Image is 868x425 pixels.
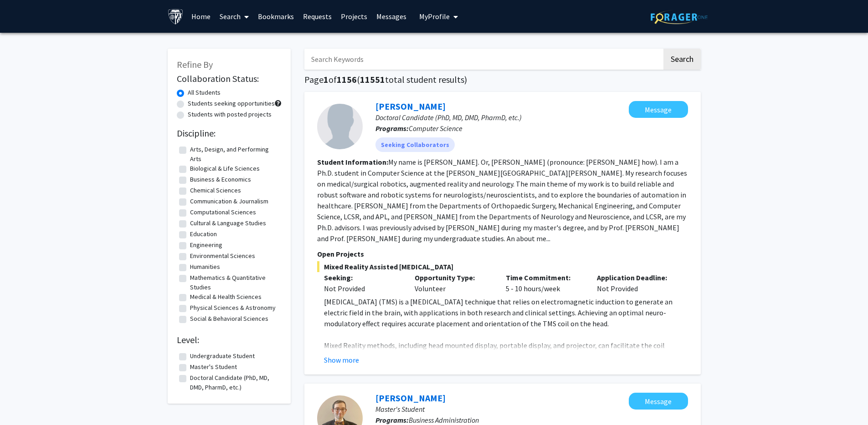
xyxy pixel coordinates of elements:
[337,74,357,85] span: 1156
[629,101,688,118] button: Message Yihao Liu
[360,74,385,85] span: 11551
[317,157,687,243] fg-read-more: My name is [PERSON_NAME]. Or, [PERSON_NAME] (pronounce: [PERSON_NAME] how). I am a Ph.D. student ...
[324,272,401,283] p: Seeking:
[304,74,701,85] h1: Page of ( total student results)
[190,186,241,195] label: Chemical Sciences
[190,373,279,392] label: Doctoral Candidate (PhD, MD, DMD, PharmD, etc.)
[409,415,479,425] span: Business Administration
[190,251,255,261] label: Environmental Sciences
[324,283,401,294] div: Not Provided
[372,0,411,32] a: Messages
[190,218,266,228] label: Cultural & Language Studies
[190,145,279,164] label: Arts, Design, and Performing Arts
[190,197,268,206] label: Communication & Journalism
[190,175,251,184] label: Business & Economics
[187,0,215,32] a: Home
[188,88,221,97] label: All Students
[190,207,256,217] label: Computational Sciences
[506,272,583,283] p: Time Commitment:
[190,164,260,173] label: Biological & Life Sciences
[375,124,409,133] b: Programs:
[317,157,388,167] b: Student Information:
[375,137,455,152] mat-chip: Seeking Collaborators
[190,229,217,239] label: Education
[298,0,336,32] a: Requests
[304,49,662,70] input: Search Keywords
[324,354,359,365] button: Show more
[317,249,364,258] span: Open Projects
[190,262,220,272] label: Humanities
[375,113,522,122] span: Doctoral Candidate (PhD, MD, DMD, PharmD, etc.)
[324,74,329,85] span: 1
[190,240,222,250] label: Engineering
[409,124,462,133] span: Computer Science
[177,128,282,139] h2: Discipline:
[177,73,282,84] h2: Collaboration Status:
[177,334,282,345] h2: Level:
[168,9,184,25] img: Johns Hopkins University Logo
[629,393,688,410] button: Message Andrew Michaelson
[190,362,237,372] label: Master's Student
[188,110,272,119] label: Students with posted projects
[375,101,446,112] a: [PERSON_NAME]
[7,384,39,418] iframe: Chat
[651,10,708,24] img: ForagerOne Logo
[253,0,298,32] a: Bookmarks
[663,49,701,70] button: Search
[324,340,688,362] p: Mixed Reality methods, including head mounted display, portable display, and projector, can facil...
[190,314,268,324] label: Social & Behavioral Sciences
[324,297,673,328] span: [MEDICAL_DATA] (TMS) is a [MEDICAL_DATA] technique that relies on electromagnetic induction to ge...
[597,272,674,283] p: Application Deadline:
[190,273,279,292] label: Mathematics & Quantitative Studies
[590,272,681,294] div: Not Provided
[336,0,372,32] a: Projects
[190,292,262,302] label: Medical & Health Sciences
[375,392,446,404] a: [PERSON_NAME]
[190,303,276,313] label: Physical Sciences & Astronomy
[317,261,688,272] span: Mixed Reality Assisted [MEDICAL_DATA]
[177,59,213,70] span: Refine By
[415,272,492,283] p: Opportunity Type:
[190,351,255,361] label: Undergraduate Student
[375,415,409,425] b: Programs:
[188,99,275,108] label: Students seeking opportunities
[215,0,253,32] a: Search
[419,12,450,21] span: My Profile
[375,405,425,414] span: Master's Student
[499,272,590,294] div: 5 - 10 hours/week
[408,272,499,294] div: Volunteer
